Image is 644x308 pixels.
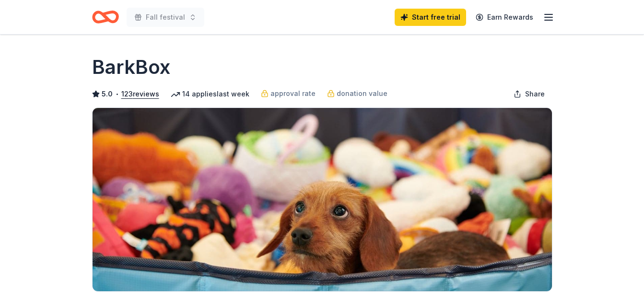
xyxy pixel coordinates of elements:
span: approval rate [270,88,316,99]
span: 5.0 [102,88,113,100]
a: approval rate [261,88,316,99]
span: donation value [337,88,387,99]
div: 14 applies last week [171,88,249,100]
a: Start free trial [395,9,466,26]
span: Share [525,88,545,100]
a: Home [92,6,119,28]
img: Image for BarkBox [93,108,552,291]
a: Earn Rewards [470,9,539,26]
h1: BarkBox [92,54,170,81]
a: donation value [327,88,387,99]
span: • [115,90,118,98]
button: Share [506,84,552,104]
span: Fall festival [146,12,185,23]
button: Fall festival [127,8,204,27]
button: 123reviews [121,88,159,100]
